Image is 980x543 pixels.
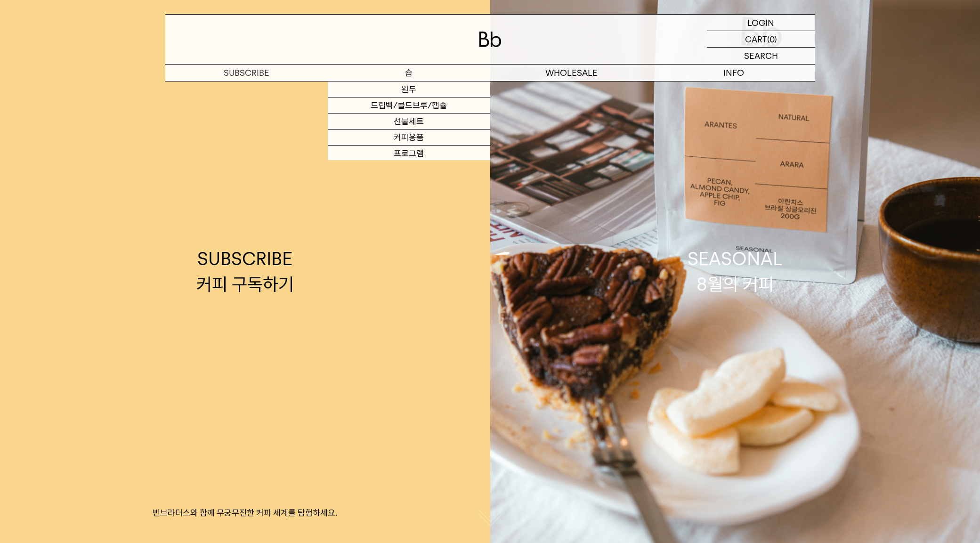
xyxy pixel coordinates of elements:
[328,97,490,113] a: 드립백/콜드브루/캡슐
[745,31,767,47] p: CART
[165,65,328,81] a: SUBSCRIBE
[328,146,490,162] a: 프로그램
[328,130,490,146] a: 커피용품
[744,48,778,64] p: SEARCH
[767,31,777,47] p: (0)
[479,32,502,47] img: 로고
[490,65,653,81] p: WHOLESALE
[196,246,294,296] div: SUBSCRIBE 커피 구독하기
[688,246,783,296] div: SEASONAL 8월의 커피
[328,81,490,97] a: 원두
[328,113,490,130] a: 선물세트
[707,15,815,31] a: LOGIN
[328,65,490,81] a: 숍
[653,65,815,81] p: INFO
[747,15,774,31] p: LOGIN
[707,31,815,48] a: CART (0)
